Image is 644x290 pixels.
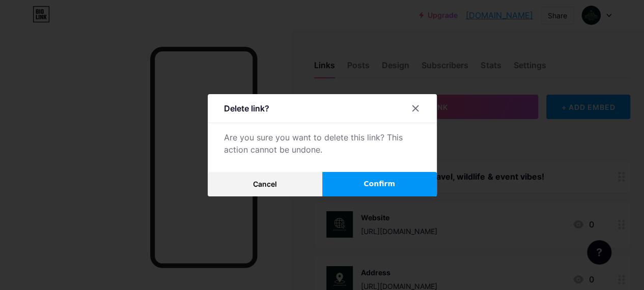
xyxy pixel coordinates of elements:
span: Cancel [253,180,277,188]
button: Cancel [208,172,322,196]
div: Are you sure you want to delete this link? This action cannot be undone. [224,131,421,156]
button: Confirm [322,172,437,196]
div: Delete link? [224,102,269,114]
span: Confirm [363,179,395,189]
